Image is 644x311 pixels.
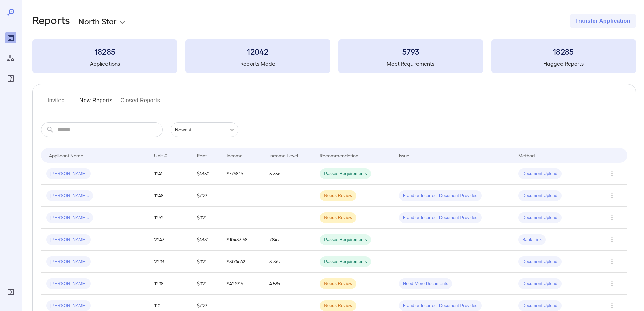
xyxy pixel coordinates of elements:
[32,60,177,68] h5: Applications
[149,163,192,185] td: 1241
[491,46,636,57] h3: 18285
[320,151,358,159] div: Recommendation
[32,46,177,57] h3: 18285
[338,60,483,68] h5: Meet Requirements
[46,193,93,199] span: [PERSON_NAME]..
[192,229,221,251] td: $1331
[320,281,356,287] span: Needs Review
[320,193,356,199] span: Needs Review
[518,171,562,177] span: Document Upload
[269,151,298,159] div: Income Level
[606,300,617,311] button: Row Actions
[49,151,84,159] div: Applicant Name
[46,215,93,221] span: [PERSON_NAME]..
[46,259,91,265] span: [PERSON_NAME]
[79,95,113,111] button: New Reports
[399,151,410,159] div: Issue
[264,207,314,229] td: -
[121,95,160,111] button: Closed Reports
[518,259,562,265] span: Document Upload
[46,171,91,177] span: [PERSON_NAME]
[149,207,192,229] td: 1262
[518,151,535,159] div: Method
[570,14,636,28] button: Transfer Application
[78,16,117,26] p: North Star
[264,163,314,185] td: 5.75x
[192,251,221,273] td: $921
[518,303,562,309] span: Document Upload
[264,229,314,251] td: 7.84x
[32,39,636,73] summary: 18285Applications12042Reports Made5793Meet Requirements18285Flagged Reports
[518,237,546,243] span: Bank Link
[338,46,483,57] h3: 5793
[606,212,617,223] button: Row Actions
[5,73,16,84] div: FAQ
[518,281,562,287] span: Document Upload
[46,237,91,243] span: [PERSON_NAME]
[606,168,617,179] button: Row Actions
[264,251,314,273] td: 3.36x
[221,163,264,185] td: $7758.16
[149,273,192,295] td: 1298
[606,278,617,289] button: Row Actions
[606,256,617,267] button: Row Actions
[320,237,371,243] span: Passes Requirements
[5,53,16,64] div: Manage Users
[5,287,16,297] div: Log Out
[320,215,356,221] span: Needs Review
[399,193,482,199] span: Fraud or Incorrect Document Provided
[192,185,221,207] td: $799
[221,229,264,251] td: $10433.58
[606,234,617,245] button: Row Actions
[149,229,192,251] td: 2243
[491,60,636,68] h5: Flagged Reports
[264,273,314,295] td: 4.58x
[192,163,221,185] td: $1350
[518,193,562,199] span: Document Upload
[197,151,208,159] div: Rent
[192,273,221,295] td: $921
[264,185,314,207] td: -
[226,151,243,159] div: Income
[41,95,71,111] button: Invited
[221,273,264,295] td: $4219.15
[221,251,264,273] td: $3094.62
[149,185,192,207] td: 1248
[399,303,482,309] span: Fraud or Incorrect Document Provided
[46,303,91,309] span: [PERSON_NAME]
[518,215,562,221] span: Document Upload
[185,46,330,57] h3: 12042
[399,281,452,287] span: Need More Documents
[154,151,167,159] div: Unit #
[320,259,371,265] span: Passes Requirements
[32,14,70,28] h2: Reports
[399,215,482,221] span: Fraud or Incorrect Document Provided
[185,60,330,68] h5: Reports Made
[320,171,371,177] span: Passes Requirements
[171,122,238,137] div: Newest
[606,190,617,201] button: Row Actions
[320,303,356,309] span: Needs Review
[46,281,91,287] span: [PERSON_NAME]
[149,251,192,273] td: 2293
[192,207,221,229] td: $921
[5,32,16,43] div: Reports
